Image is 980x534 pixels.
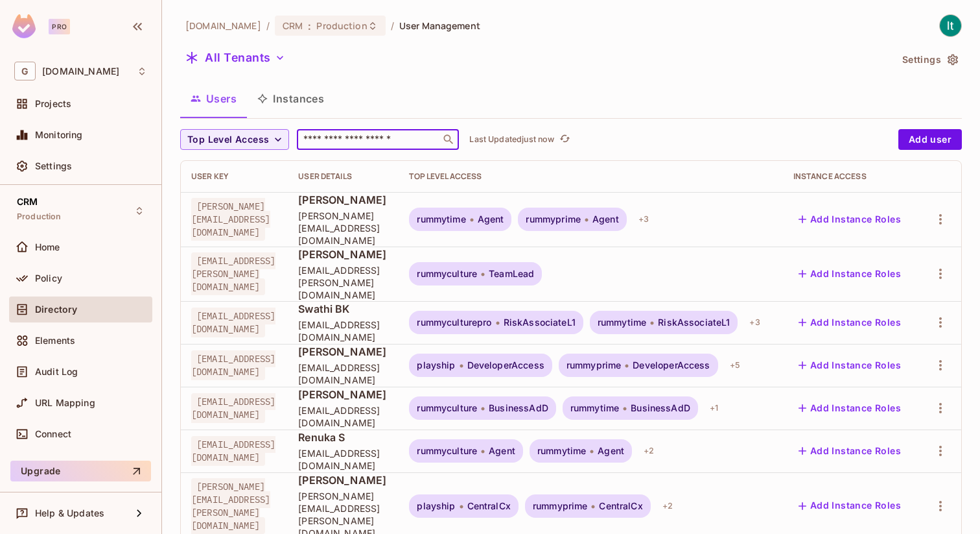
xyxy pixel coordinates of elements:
[298,264,388,301] span: [EMAIL_ADDRESS][PERSON_NAME][DOMAIN_NAME]
[489,403,548,413] span: BusinessAdD
[598,317,646,328] span: rummytime
[793,355,906,376] button: Add Instance Roles
[180,129,289,150] button: Top Level Access
[35,398,95,408] span: URL Mapping
[557,132,572,147] button: refresh
[35,99,71,109] span: Projects
[526,214,581,225] span: rummyprime
[191,393,275,423] span: [EMAIL_ADDRESS][DOMAIN_NAME]
[657,496,678,516] div: + 2
[417,269,477,279] span: rummyculture
[180,82,247,115] button: Users
[467,501,511,511] span: CentralCx
[554,132,572,147] span: Click to refresh data
[298,319,388,343] span: [EMAIL_ADDRESS][DOMAIN_NAME]
[35,304,77,315] span: Directory
[489,269,534,279] span: TeamLead
[187,132,269,148] span: Top Level Access
[566,360,622,370] span: rummyprime
[417,317,491,328] span: rummyculturepro
[12,14,36,38] img: SReyMgAAAABJRU5ErkJggg==
[35,429,71,439] span: Connect
[793,263,906,284] button: Add Instance Roles
[35,508,104,518] span: Help & Updates
[298,387,388,402] span: [PERSON_NAME]
[298,171,388,182] div: User Details
[191,171,277,182] div: User Key
[478,214,504,225] span: Agent
[793,441,906,461] button: Add Instance Roles
[17,212,62,222] span: Production
[633,360,710,370] span: DeveloperAccess
[298,302,388,316] span: Swathi BK
[298,193,388,207] span: [PERSON_NAME]
[793,398,906,419] button: Add Instance Roles
[489,446,515,456] span: Agent
[185,19,261,32] span: the active workspace
[35,367,78,377] span: Audit Log
[298,404,388,429] span: [EMAIL_ADDRESS][DOMAIN_NAME]
[897,49,962,70] button: Settings
[537,446,586,456] span: rummytime
[191,350,275,380] span: [EMAIL_ADDRESS][DOMAIN_NAME]
[35,161,72,171] span: Settings
[417,446,477,456] span: rummyculture
[17,197,38,207] span: CRM
[559,133,570,146] span: refresh
[42,66,119,77] span: Workspace: gameskraft.com
[793,496,906,516] button: Add Instance Roles
[266,19,270,32] li: /
[504,317,576,328] span: RiskAssociateL1
[283,19,303,32] span: CRM
[191,436,275,466] span: [EMAIL_ADDRESS][DOMAIN_NAME]
[409,171,772,182] div: Top Level Access
[599,501,642,511] span: CentralCx
[467,360,544,370] span: DeveloperAccess
[592,214,619,225] span: Agent
[391,19,394,32] li: /
[191,198,270,241] span: [PERSON_NAME][EMAIL_ADDRESS][DOMAIN_NAME]
[180,47,290,68] button: All Tenants
[598,446,624,456] span: Agent
[298,473,388,487] span: [PERSON_NAME]
[417,501,455,511] span: playship
[793,209,906,230] button: Add Instance Roles
[298,430,388,444] span: Renuka S
[298,345,388,359] span: [PERSON_NAME]
[638,441,659,461] div: + 2
[35,242,60,252] span: Home
[898,129,962,150] button: Add user
[316,19,367,32] span: Production
[469,134,554,145] p: Last Updated just now
[35,335,75,346] span: Elements
[417,403,477,413] span: rummyculture
[247,82,334,115] button: Instances
[633,209,654,230] div: + 3
[417,214,465,225] span: rummytime
[793,312,906,333] button: Add Instance Roles
[533,501,588,511] span: rummyprime
[570,403,619,413] span: rummytime
[307,21,312,31] span: :
[191,478,270,534] span: [PERSON_NAME][EMAIL_ADDRESS][PERSON_NAME][DOMAIN_NAME]
[35,273,62,284] span: Policy
[940,15,961,36] img: IT Tools
[658,317,730,328] span: RiskAssociateL1
[417,360,455,370] span: playship
[705,398,723,419] div: + 1
[35,130,83,140] span: Monitoring
[191,252,275,295] span: [EMAIL_ADDRESS][PERSON_NAME][DOMAIN_NAME]
[298,447,388,472] span: [EMAIL_ADDRESS][DOMAIN_NAME]
[10,461,151,481] button: Upgrade
[631,403,690,413] span: BusinessAdD
[298,210,388,247] span: [PERSON_NAME][EMAIL_ADDRESS][DOMAIN_NAME]
[14,62,36,80] span: G
[744,312,765,333] div: + 3
[298,361,388,386] span: [EMAIL_ADDRESS][DOMAIN_NAME]
[399,19,480,32] span: User Management
[191,308,275,337] span: [EMAIL_ADDRESS][DOMAIN_NAME]
[793,171,909,182] div: Instance Access
[49,19,70,34] div: Pro
[298,247,388,261] span: [PERSON_NAME]
[725,355,745,376] div: + 5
